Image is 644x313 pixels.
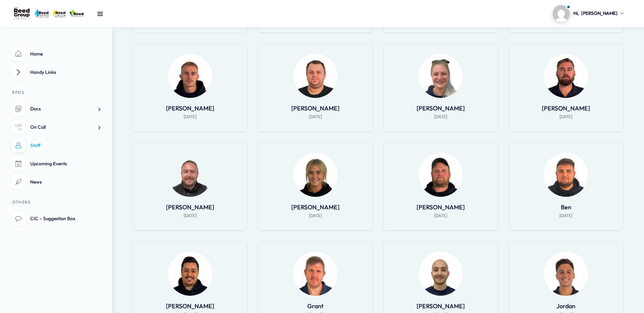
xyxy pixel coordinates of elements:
a: Grant [307,302,324,310]
span: [DATE] [184,113,197,121]
a: [PERSON_NAME] [166,203,214,211]
a: [PERSON_NAME] [166,302,214,310]
img: Profile Photo [168,54,212,98]
a: [PERSON_NAME] [291,104,339,112]
span: Hi, [573,10,579,17]
img: Profile Photo [419,252,463,296]
img: Profile Photo [293,54,337,98]
a: [PERSON_NAME] [542,104,590,112]
img: Profile Photo [293,252,337,296]
a: Profile picture of Shauna McLeanHi,[PERSON_NAME] [553,5,624,22]
img: Profile Photo [544,252,588,296]
a: [PERSON_NAME] [417,302,465,310]
span: [DATE] [184,212,197,220]
span: [DATE] [309,113,322,121]
span: [DATE] [434,113,447,121]
a: [PERSON_NAME] [166,104,214,112]
a: [PERSON_NAME] [417,104,465,112]
img: Profile Photo [419,153,463,197]
span: [PERSON_NAME] [581,10,618,17]
span: [DATE] [559,113,572,121]
a: Ben [561,203,571,211]
a: Jordan [556,302,575,310]
a: [PERSON_NAME] [417,203,465,211]
img: Profile Photo [293,153,337,197]
span: [DATE] [434,212,447,220]
span: [DATE] [309,212,322,220]
img: Profile Photo [168,252,212,296]
span: [DATE] [559,212,572,220]
img: Profile Photo [419,54,463,98]
img: Profile picture of Shauna McLean [553,5,570,22]
img: Profile Photo [544,153,588,197]
img: Profile Photo [544,54,588,98]
a: [PERSON_NAME] [291,203,339,211]
img: Profile Photo [168,153,212,197]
